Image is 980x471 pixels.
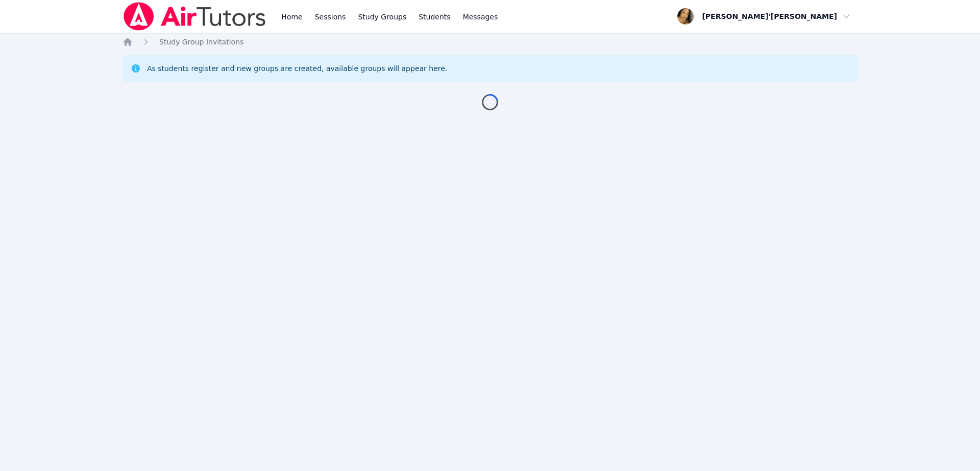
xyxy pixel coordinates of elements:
a: Study Group Invitations [159,37,243,47]
span: Messages [463,12,498,22]
img: Air Tutors [122,2,267,31]
nav: Breadcrumb [122,37,857,47]
div: As students register and new groups are created, available groups will appear here. [147,63,447,74]
span: Study Group Invitations [159,38,243,46]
